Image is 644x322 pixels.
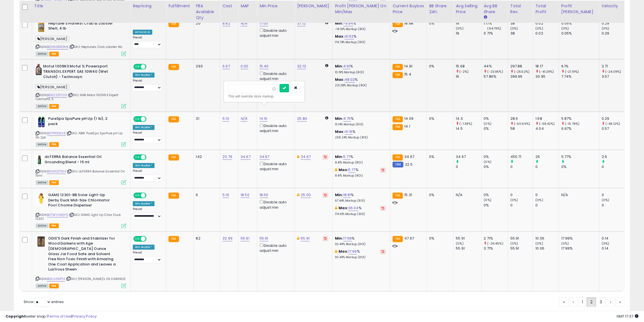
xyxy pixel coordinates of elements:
img: 514kY6GbMFL._SL40_.jpg [36,21,47,32]
div: 0.05% [561,31,599,36]
div: Avg Selling Price [456,3,479,15]
div: 0.02 [535,21,559,26]
small: FBA [393,124,403,130]
b: ODIE'S Dark Finish and Stabilizer for Wood Darkens with Age [DEMOGRAPHIC_DATA] Ounce Glass Jar Fo... [48,236,116,274]
small: (-2%) [460,69,469,74]
span: OFF [146,64,155,69]
a: B07WVVXQYG [47,213,68,217]
span: 15.4 [404,72,411,77]
span: 18.98 [404,21,413,26]
a: B0022ZFY2A [47,93,67,97]
p: 174.61% Markup (ROI) [335,212,386,216]
div: 6 [196,192,216,197]
div: N/A [456,192,477,197]
div: ASIN: [36,236,126,288]
div: 18.17 [535,64,559,69]
div: 0% [484,154,508,159]
small: FBA [393,21,403,27]
div: 14.5 [456,126,481,131]
span: All listings currently available for purchase on Amazon [36,223,48,228]
div: 3.71% [484,246,508,251]
small: (0%) [535,241,543,246]
div: 0.57 [602,126,624,131]
div: 2.71 [602,64,624,69]
a: 34.67 [301,154,311,160]
div: 0.29 [602,21,624,26]
small: (-15.78%) [565,121,579,126]
span: ‹ [573,299,574,305]
small: (-25.52%) [514,69,530,74]
a: 34.67 [259,154,270,160]
span: « [563,299,565,305]
img: 41t+iUoEffL._SL40_.jpg [36,154,43,165]
div: 55.91 [510,236,533,241]
small: FBM [393,162,403,167]
a: Terms of Use [48,314,71,319]
small: (0%) [510,241,518,246]
div: % [335,206,386,216]
a: 34.67 [241,154,251,160]
small: (-24.09%) [605,69,621,74]
div: Preset: [133,207,162,220]
b: Min: [335,236,343,241]
div: Win BuyBox * [133,201,155,206]
div: 14.3 [456,116,481,121]
small: FBA [168,236,179,242]
span: FBA [49,142,59,147]
span: 47.67 [404,236,414,241]
a: B006GK5ON6 [47,45,68,49]
div: Preset: [133,79,162,91]
div: 0 [510,203,533,208]
small: (-41.29%) [539,69,554,74]
div: N/A [561,192,595,197]
div: 31 [196,116,216,121]
div: 5.77% [561,154,599,159]
p: 67.44% Markup (ROI) [335,199,386,203]
div: 142 [196,154,216,159]
div: 0% [429,236,449,241]
div: Win BuyBox * [133,125,155,130]
div: 1.68 [535,116,559,121]
small: (-58.42%) [539,121,555,126]
div: 0.29 [602,116,624,121]
span: [PERSON_NAME] [36,36,69,42]
small: FBA [393,64,403,70]
a: 36.04 [348,205,359,211]
b: Max: [335,129,345,134]
span: FBA [49,180,59,185]
small: (0%) [484,160,492,164]
div: Disable auto adjust min [259,199,290,210]
a: 2 [587,297,596,307]
div: ASIN: [36,64,126,108]
div: 2.71% [484,236,508,241]
span: All listings currently available for purchase on Amazon [36,142,48,147]
small: (0%) [510,198,518,202]
a: 0.00 [241,64,248,69]
b: Max: [335,34,345,39]
div: 2.6 [602,154,624,159]
small: FBA [393,236,403,242]
div: 44% [484,64,508,69]
div: 19 [456,31,481,36]
a: 23.79 [222,154,232,160]
a: 5.77 [348,167,356,173]
a: 6.97 [222,64,230,69]
small: (0%) [561,241,569,246]
div: 0% [561,164,599,169]
div: Title [34,3,128,9]
small: (0%) [602,241,609,246]
b: Min: [335,154,343,159]
span: ON [134,155,141,160]
a: 5.77 [343,154,351,160]
div: 16 [456,74,481,79]
b: Min: [335,21,343,26]
small: FBA [168,192,179,199]
span: 34.67 [404,154,414,159]
div: This will override store markup [228,94,300,99]
b: Min: [335,64,343,69]
a: 5.16 [222,192,229,198]
a: 55.91 [259,236,268,241]
span: ON [134,117,141,121]
div: Disable auto adjust min [259,161,290,172]
a: 41.16 [345,129,353,135]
